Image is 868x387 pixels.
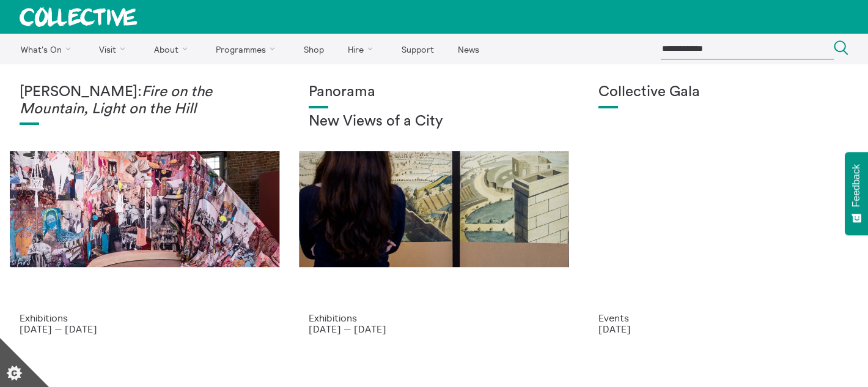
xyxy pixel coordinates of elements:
h1: Panorama [309,84,559,101]
a: Shop [293,34,334,64]
a: What's On [10,34,86,64]
h1: [PERSON_NAME]: [20,84,270,118]
p: [DATE] — [DATE] [20,323,270,334]
a: Collective Gala 2023. Image credit Sally Jubb. Collective Gala Events [DATE] [579,64,868,354]
button: Feedback - Show survey [845,152,868,235]
a: Collective Panorama June 2025 small file 8 Panorama New Views of a City Exhibitions [DATE] — [DATE] [289,64,578,354]
a: About [143,34,203,64]
a: Hire [337,34,389,64]
p: Exhibitions [20,312,270,323]
h1: Collective Gala [598,84,848,101]
a: Visit [89,34,141,64]
em: Fire on the Mountain, Light on the Hill [20,85,212,116]
p: [DATE] — [DATE] [309,323,559,334]
span: Feedback [851,164,862,207]
a: Programmes [205,34,291,64]
p: [DATE] [598,323,848,334]
h2: New Views of a City [309,113,559,130]
p: Exhibitions [309,312,559,323]
a: Support [391,34,444,64]
p: Events [598,312,848,323]
a: News [447,34,490,64]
